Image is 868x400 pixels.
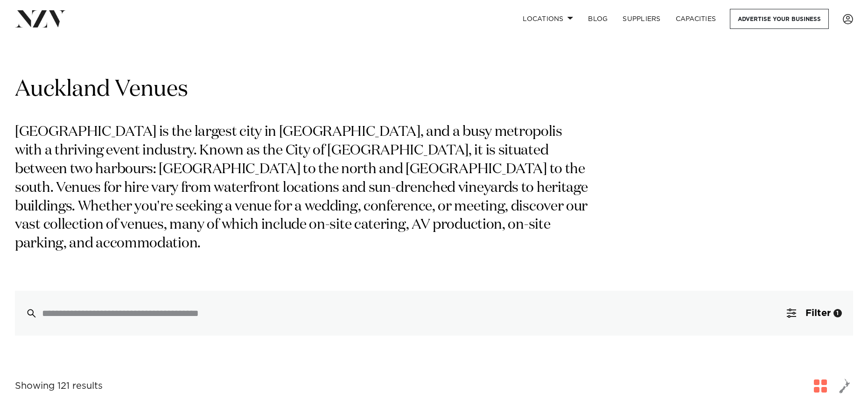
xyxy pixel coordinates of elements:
a: Locations [515,9,581,29]
div: Showing 121 results [15,379,103,393]
img: nzv-logo.png [15,10,66,27]
a: Advertise your business [730,9,829,29]
a: BLOG [581,9,615,29]
span: Filter [805,309,831,318]
a: Capacities [668,9,724,29]
div: 1 [833,309,842,317]
h1: Auckland Venues [15,75,853,105]
button: Filter1 [776,291,853,336]
a: SUPPLIERS [615,9,668,29]
p: [GEOGRAPHIC_DATA] is the largest city in [GEOGRAPHIC_DATA], and a busy metropolis with a thriving... [15,123,592,253]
